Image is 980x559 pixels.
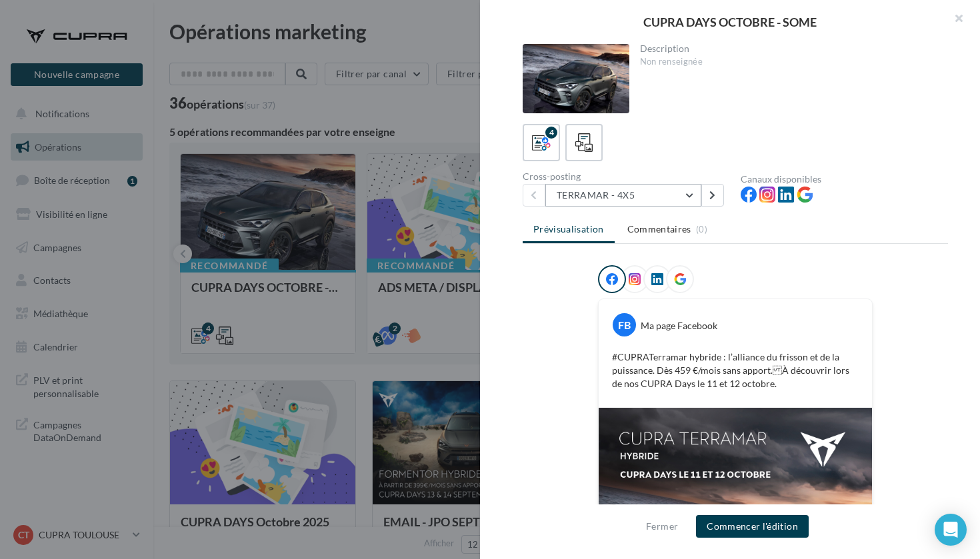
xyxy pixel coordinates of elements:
p: #CUPRATerramar hybride : l’alliance du frisson et de la puissance. Dès 459 €/mois sans apport. À ... [612,350,859,390]
span: (0) [696,224,707,235]
div: Cross-posting [523,172,730,181]
div: Open Intercom Messenger [935,514,967,546]
div: Description [640,44,938,53]
div: FB [613,313,636,336]
button: Commencer l'édition [696,515,809,538]
button: TERRAMAR - 4X5 [545,184,701,207]
div: Ma page Facebook [641,319,717,332]
span: Commentaires [627,223,691,236]
div: CUPRA DAYS OCTOBRE - SOME [501,16,959,28]
button: Fermer [641,518,683,534]
div: 4 [545,127,557,139]
div: Non renseignée [640,56,938,68]
div: Canaux disponibles [741,175,948,184]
